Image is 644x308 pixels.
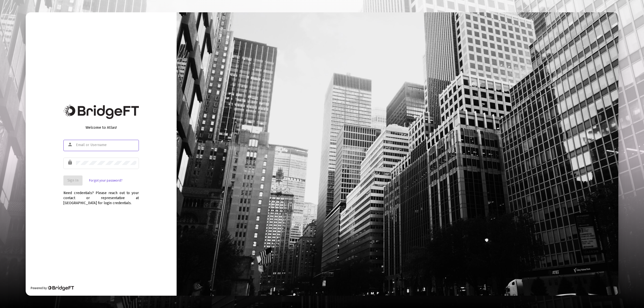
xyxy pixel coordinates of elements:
[47,286,74,291] img: Bridge Financial Technology Logo
[76,143,136,147] input: Email or Username
[67,178,78,183] span: Sign In
[63,105,139,119] img: Bridge Financial Technology Logo
[67,142,73,148] mat-icon: person
[89,178,122,183] a: Forgot your password?
[63,175,83,186] button: Sign In
[67,159,73,165] mat-icon: lock
[63,125,139,130] div: Welcome to Atlas!
[31,286,74,291] div: Powered by
[63,186,139,206] div: Need credentials? Please reach out to your contact or representative at [GEOGRAPHIC_DATA] for log...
